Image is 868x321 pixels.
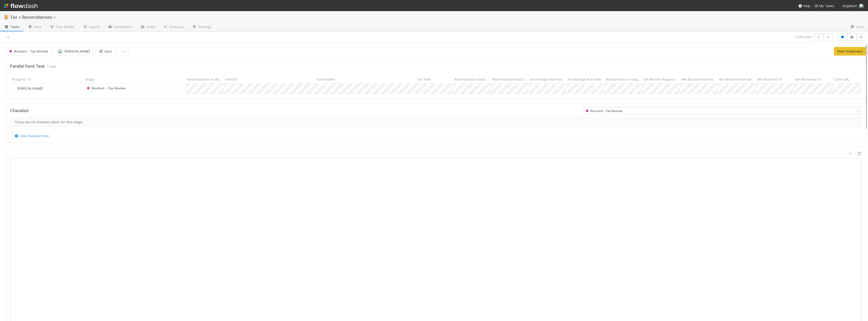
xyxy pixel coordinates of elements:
a: Data [24,23,45,31]
img: avatar_e41e7ae5-e7d9-4d8d-9f56-31b0d7a2f4fd.png [12,86,16,90]
span: [PERSON_NAME] [17,86,43,90]
span: My Tasks [814,4,834,8]
button: Sync [95,47,115,56]
span: Flow Builder [49,24,75,29]
span: MA Review Requested? [644,77,679,82]
button: Start (Unblocks) [834,47,866,56]
a: My Tasks [814,3,834,8]
span: MA Resolved At [757,77,782,82]
h5: Parallel Fund Task [10,64,45,69]
span: Assigned To [12,77,31,82]
span: 2 of 8 tasks [795,34,812,39]
span: 📔 [4,15,9,19]
span: MA Reviewed At [795,77,821,82]
span: Reconciliation Start Date [454,77,490,82]
a: Layout [79,23,104,31]
a: Team [136,23,159,31]
span: Tyche URL [833,77,850,82]
img: avatar_e41e7ae5-e7d9-4d8d-9f56-31b0d7a2f4fd.png [58,49,63,54]
button: [PERSON_NAME] [53,47,93,56]
span: [PERSON_NAME] [64,49,90,53]
h5: Checklist [10,108,29,113]
a: Settings [188,23,215,31]
span: Blocked - Tax Review [86,86,126,90]
span: Reconciliation End Date [492,77,527,82]
span: Stage [85,77,95,82]
div: [PERSON_NAME] [12,86,43,91]
span: Knowledge End Date [568,77,601,82]
span: AngelList [842,4,857,8]
img: avatar_85833754-9fc2-4f19-a44b-7938606ee299.png [859,4,864,9]
span: Fund ID [225,77,237,82]
span: Blocked - Tax Review [585,109,622,113]
a: Analytics [159,23,188,31]
a: Docs [846,23,868,31]
span: Manual Action Assignment ID [606,77,641,82]
span: MA Blocked Externally? [682,77,717,82]
div: Blocked - Tax Review [86,86,126,91]
span: Tax > Reconciliations [10,15,59,20]
a: Flow Builder [45,23,79,31]
img: logo-inverted-e16ddd16eac7371096b0.svg [4,2,38,10]
span: Reconciliation Analysis ID [187,77,223,82]
span: Tasks [4,24,20,29]
span: Knowledge Start Date [530,77,565,82]
div: There are no checklist items for this stage. [10,117,862,127]
span: MA Blocked Internally? [719,77,754,82]
a: Automation [104,23,136,31]
span: Fund Name [317,77,335,82]
a: Add checklist item [14,134,49,138]
span: 1 task [47,64,56,69]
div: Help [798,3,810,8]
span: Tax Year [417,77,431,82]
